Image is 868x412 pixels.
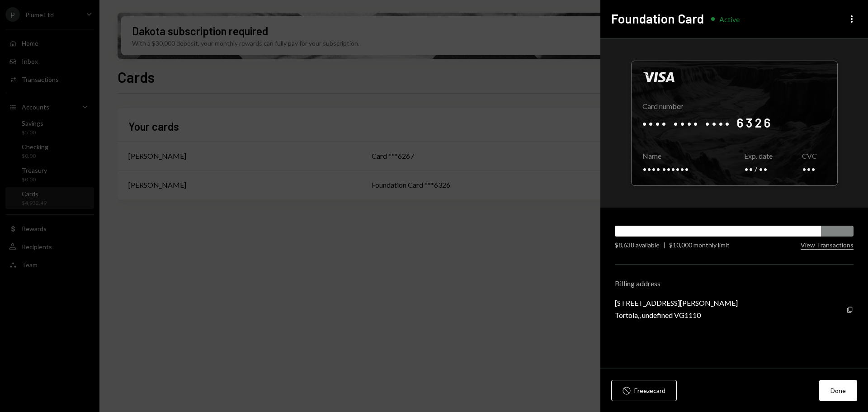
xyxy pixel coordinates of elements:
div: Click to reveal [631,61,838,186]
div: Freeze card [634,386,665,395]
div: | [663,240,665,250]
div: [STREET_ADDRESS][PERSON_NAME] [615,298,738,307]
button: Freezecard [611,380,677,401]
h2: Foundation Card [611,10,704,28]
button: View Transactions [801,241,854,250]
div: $8,638 available [615,240,660,250]
div: Tortola,, undefined VG1110 [615,311,738,319]
button: Done [819,380,857,401]
div: Billing address [615,279,854,288]
div: Active [719,15,740,24]
div: $10,000 monthly limit [669,240,730,250]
